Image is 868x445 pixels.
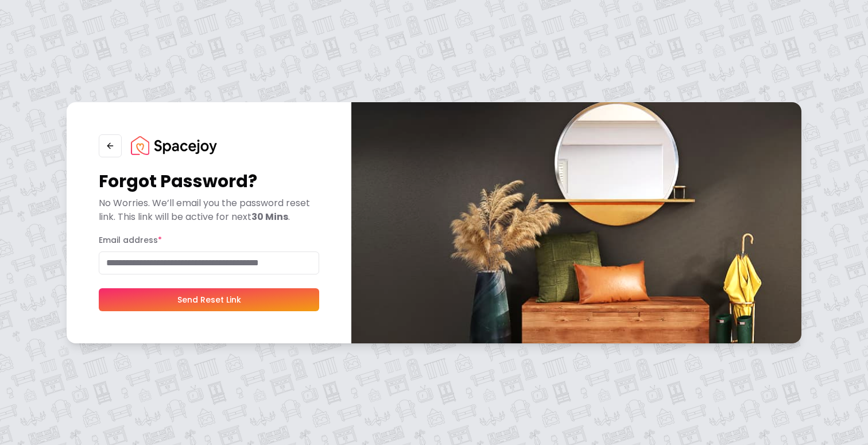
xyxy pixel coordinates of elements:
[351,102,801,343] img: banner
[99,196,319,224] p: No Worries. We’ll email you the password reset link. This link will be active for next .
[251,210,288,223] b: 30 Mins
[99,288,319,311] button: Send Reset Link
[131,136,217,154] img: Spacejoy Logo
[99,234,162,246] label: Email address
[99,171,319,192] h1: Forgot Password?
